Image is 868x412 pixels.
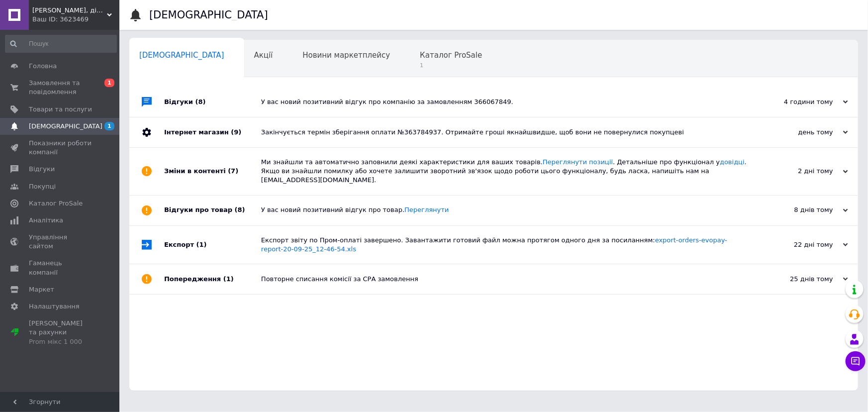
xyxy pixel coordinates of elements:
[235,206,245,213] span: (8)
[164,87,261,117] div: Відгуки
[5,35,117,53] input: Пошук
[104,122,114,130] span: 1
[29,285,54,294] span: Маркет
[164,117,261,147] div: Інтернет магазин
[261,275,749,284] div: Повторне списання комісії за СРА замовлення
[32,15,119,24] div: Ваш ID: 3623469
[261,98,749,106] div: У вас новий позитивний відгук про компанію за замовленням 366067849.
[29,122,102,131] span: [DEMOGRAPHIC_DATA]
[29,139,92,157] span: Показники роботи компанії
[261,206,749,214] div: У вас новий позитивний відгук про товар.
[29,302,80,311] span: Налаштування
[749,206,848,214] div: 8 днів тому
[254,51,273,60] span: Акції
[29,337,92,346] div: Prom мікс 1 000
[223,275,234,283] span: (1)
[404,206,449,213] a: Переглянути
[195,98,206,105] span: (8)
[29,182,56,191] span: Покупці
[261,236,727,253] a: export-orders-evopay-report-20-09-25_12-46-54.xls
[29,79,92,97] span: Замовлення та повідомлення
[228,167,238,175] span: (7)
[164,264,261,294] div: Попередження
[543,158,613,166] a: Переглянути позиції
[196,241,207,248] span: (1)
[261,236,749,254] div: Експорт звіту по Пром-оплаті завершено. Завантажити готовий файл можна протягом одного дня за пос...
[261,128,749,137] div: Закінчується термін зберігання оплати №363784937. Отримайте гроші якнайшвидше, щоб вони не поверн...
[164,226,261,264] div: Експорт
[720,158,745,166] a: довідці
[29,319,92,346] span: [PERSON_NAME] та рахунки
[29,233,92,251] span: Управління сайтом
[29,259,92,277] span: Гаманець компанії
[749,167,848,176] div: 2 дні тому
[29,199,83,208] span: Каталог ProSale
[231,128,241,136] span: (9)
[749,128,848,137] div: день тому
[104,79,114,87] span: 1
[261,158,749,185] div: Ми знайшли та автоматично заповнили деякі характеристики для ваших товарів. . Детальніше про функ...
[302,51,390,60] span: Новини маркетплейсу
[29,62,57,71] span: Головна
[164,148,261,195] div: Зміни в контенті
[29,216,63,225] span: Аналітика
[749,275,848,284] div: 25 днів тому
[139,51,224,60] span: [DEMOGRAPHIC_DATA]
[749,240,848,249] div: 22 дні тому
[29,105,92,114] span: Товари та послуги
[420,62,482,69] span: 1
[420,51,482,60] span: Каталог ProSale
[32,6,107,15] span: Здоров'я, дім та сім'я
[149,9,268,21] h1: [DEMOGRAPHIC_DATA]
[29,165,55,174] span: Відгуки
[846,351,866,371] button: Чат з покупцем
[749,98,848,106] div: 4 години тому
[164,196,261,225] div: Відгуки про товар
